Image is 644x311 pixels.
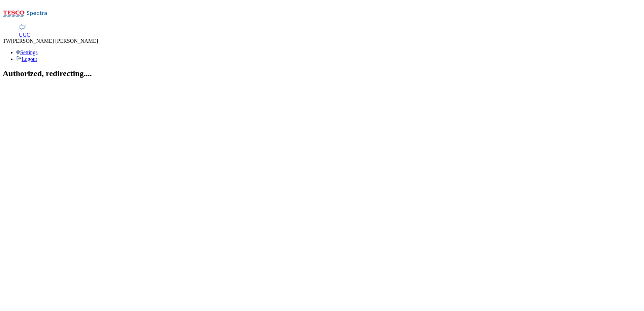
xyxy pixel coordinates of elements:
span: TW [3,38,11,44]
span: UGC [19,32,30,38]
span: [PERSON_NAME] [PERSON_NAME] [11,38,98,44]
a: Logout [16,56,37,62]
a: Settings [16,49,38,55]
h2: Authorized, redirecting.... [3,69,641,78]
a: UGC [19,24,30,38]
